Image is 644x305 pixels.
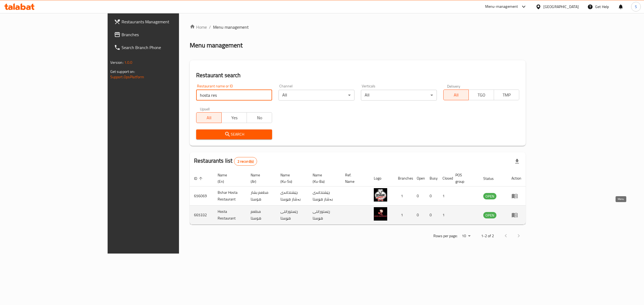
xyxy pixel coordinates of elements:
[412,170,425,187] th: Open
[494,90,519,100] button: TMP
[110,41,215,54] a: Search Branch Phone
[196,71,519,79] h2: Restaurant search
[361,90,437,101] div: All
[313,172,334,185] span: Name (Ku-Ba)
[276,187,309,206] td: چێشتخانەی بەشار هۆستا
[308,187,341,206] td: چێشتخانەی بەشار هۆستا
[221,112,247,123] button: Yes
[374,207,387,221] img: Hosta Restaurant
[190,41,243,50] h2: Menu management
[110,68,135,75] span: Get support on:
[110,59,123,66] span: Version:
[412,206,425,225] td: 0
[433,233,458,239] p: Rows per page:
[483,212,496,218] span: OPEN
[122,44,211,51] span: Search Branch Phone
[438,187,451,206] td: 1
[446,91,467,99] span: All
[412,187,425,206] td: 0
[218,172,240,185] span: Name (En)
[110,73,144,80] a: Support.OpsPlatform
[279,90,354,101] div: All
[369,170,394,187] th: Logo
[200,131,268,138] span: Search
[122,31,211,38] span: Branches
[635,4,637,10] span: S
[374,188,387,202] img: Bshar Hosta Restaurant
[447,84,460,88] label: Delivery
[443,90,469,100] button: All
[483,212,496,218] div: OPEN
[483,175,501,182] span: Status
[469,90,494,100] button: TGO
[213,206,246,225] td: Hosta Restaurant
[507,170,526,187] th: Action
[213,24,249,30] span: Menu management
[246,206,276,225] td: مطعم هوستا
[190,24,526,30] nav: breadcrumb
[251,172,270,185] span: Name (Ar)
[543,4,579,10] div: [GEOGRAPHIC_DATA]
[122,18,211,25] span: Restaurants Management
[455,172,473,185] span: POS group
[196,112,222,123] button: All
[438,170,451,187] th: Closed
[110,15,215,28] a: Restaurants Management
[308,206,341,225] td: رێستورانتی هۆستا
[483,193,496,199] span: OPEN
[110,28,215,41] a: Branches
[438,206,451,225] td: 1
[194,175,204,182] span: ID
[394,170,412,187] th: Branches
[481,233,494,239] p: 1-2 of 2
[124,59,133,66] span: 1.0.0
[276,206,309,225] td: رێستورانتی هۆستا
[234,157,257,166] div: Total records count
[199,114,219,122] span: All
[345,172,363,185] span: Ref. Name
[496,91,517,99] span: TMP
[394,206,412,225] td: 1
[280,172,302,185] span: Name (Ku-So)
[194,157,257,166] h2: Restaurants list
[246,187,276,206] td: مطعم بشار هوستا
[425,170,438,187] th: Busy
[196,90,272,101] input: Search for restaurant name or ID..
[190,170,526,225] table: enhanced table
[196,129,272,139] button: Search
[213,187,246,206] td: Bshar Hosta Restaurant
[200,107,210,111] label: Upsell
[249,114,270,122] span: No
[224,114,245,122] span: Yes
[425,206,438,225] td: 0
[460,232,473,240] div: Rows per page:
[394,187,412,206] td: 1
[485,3,518,10] div: Menu-management
[471,91,492,99] span: TGO
[511,155,524,168] div: Export file
[511,193,521,199] div: Menu
[247,112,272,123] button: No
[234,159,257,164] span: 2 record(s)
[425,187,438,206] td: 0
